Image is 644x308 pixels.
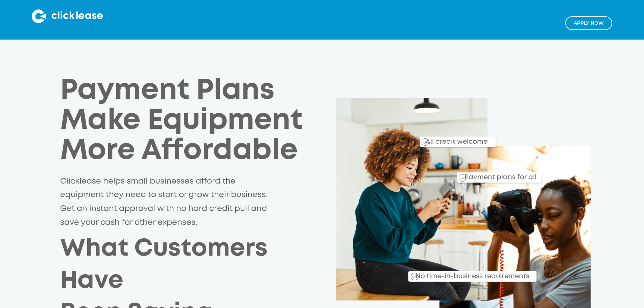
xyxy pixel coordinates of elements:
img: Clicklease logo [32,9,103,23]
img: Checkmark_callout [459,174,466,182]
div: All credit welcome [399,133,495,147]
img: Checkmark_callout [422,138,429,146]
div: No time-in-business requirements [377,265,536,282]
div: Payment plans for all [462,169,536,183]
p: Clicklease helps small businesses afford the equipment they need to start or grow their business.... [60,175,271,230]
a: Apply NOw [565,16,612,30]
img: Checkmark_callout [411,273,418,280]
h1: Payment Plans Make Equipment More Affordable [60,76,316,167]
